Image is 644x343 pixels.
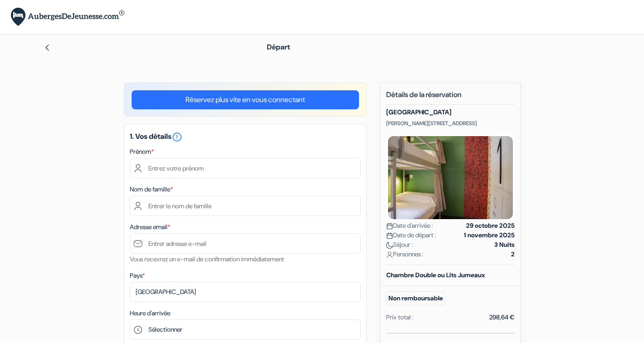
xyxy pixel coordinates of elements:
[130,196,361,216] input: Entrer le nom de famille
[489,313,515,322] div: 298,64 €
[130,185,173,194] label: Nom de famille
[130,309,170,318] label: Heure d'arrivée
[386,251,393,258] img: user_icon.svg
[386,120,515,127] p: [PERSON_NAME][STREET_ADDRESS]
[494,240,515,250] strong: 3 Nuits
[386,230,436,240] span: Date de départ :
[386,221,433,230] span: Date d'arrivée :
[132,90,359,109] a: Réservez plus vite en vous connectant
[386,108,515,116] h5: [GEOGRAPHIC_DATA]
[386,242,393,249] img: moon.svg
[386,232,393,239] img: calendar.svg
[130,271,145,280] label: Pays
[130,233,361,254] input: Entrer adresse e-mail
[130,132,361,142] h5: 1. Vos détails
[464,230,515,240] strong: 1 novembre 2025
[386,313,413,322] div: Prix total :
[386,250,423,259] span: Personnes :
[466,221,515,230] strong: 29 octobre 2025
[386,271,485,279] b: Chambre Double ou Lits Jumeaux
[386,240,413,250] span: Séjour :
[44,44,51,51] img: left_arrow.svg
[386,223,393,230] img: calendar.svg
[386,291,445,305] small: Non remboursable
[511,250,515,259] strong: 2
[130,255,284,263] small: Vous recevrez un e-mail de confirmation immédiatement
[130,147,154,157] label: Prénom
[386,90,515,105] h5: Détails de la réservation
[130,158,361,178] input: Entrez votre prénom
[11,8,124,26] img: AubergesDeJeunesse.com
[130,222,170,232] label: Adresse email
[172,132,182,141] a: error_outline
[172,132,182,142] i: error_outline
[267,42,290,52] span: Départ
